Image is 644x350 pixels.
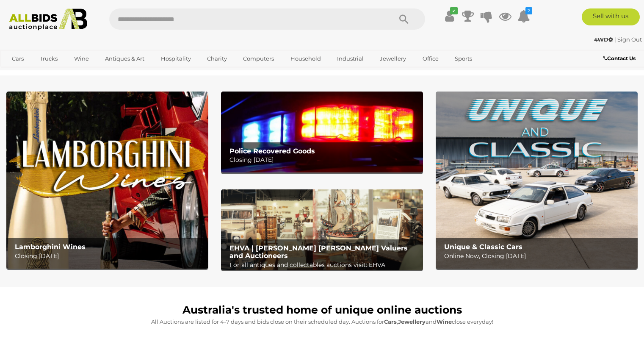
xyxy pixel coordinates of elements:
p: Closing [DATE] [15,251,204,261]
strong: 4WD [594,36,613,43]
a: EHVA | Evans Hastings Valuers and Auctioneers EHVA | [PERSON_NAME] [PERSON_NAME] Valuers and Auct... [221,189,423,270]
span: | [614,36,616,43]
a: Unique & Classic Cars Unique & Classic Cars Online Now, Closing [DATE] [436,92,638,269]
i: ✔ [450,7,458,14]
a: Wine [69,52,94,66]
b: EHVA | [PERSON_NAME] [PERSON_NAME] Valuers and Auctioneers [229,244,408,260]
b: Contact Us [603,55,636,61]
a: Jewellery [374,52,412,66]
a: Contact Us [603,54,638,63]
a: Sign Out [617,36,642,43]
img: EHVA | Evans Hastings Valuers and Auctioneers [221,189,423,270]
a: 4WD [594,36,614,43]
a: Industrial [332,52,369,66]
a: Charity [202,52,232,66]
strong: Jewellery [398,318,426,325]
strong: Wine [437,318,452,325]
a: Sports [449,52,478,66]
a: 2 [517,8,530,24]
a: Trucks [34,52,63,66]
a: Cars [6,52,29,66]
a: Office [417,52,444,66]
strong: Cars [384,318,397,325]
h1: Australia's trusted home of unique online auctions [11,304,633,316]
b: Police Recovered Goods [229,147,315,155]
i: 2 [525,7,532,14]
a: Lamborghini Wines Lamborghini Wines Closing [DATE] [6,92,208,269]
a: Antiques & Art [100,52,150,66]
button: Search [383,8,425,30]
a: [GEOGRAPHIC_DATA] [6,66,77,80]
img: Allbids.com.au [5,8,92,31]
b: Unique & Classic Cars [444,243,522,251]
p: For all antiques and collectables auctions visit: EHVA [229,260,419,270]
a: Hospitality [155,52,196,66]
img: Lamborghini Wines [6,92,208,269]
a: Sell with us [582,8,640,25]
a: Household [285,52,326,66]
a: Computers [238,52,279,66]
img: Police Recovered Goods [221,92,423,172]
a: ✔ [443,8,456,24]
b: Lamborghini Wines [15,243,86,251]
a: Police Recovered Goods Police Recovered Goods Closing [DATE] [221,92,423,172]
p: All Auctions are listed for 4-7 days and bids close on their scheduled day. Auctions for , and cl... [11,317,633,327]
p: Closing [DATE] [229,155,419,165]
p: Online Now, Closing [DATE] [444,251,633,261]
img: Unique & Classic Cars [436,92,638,269]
